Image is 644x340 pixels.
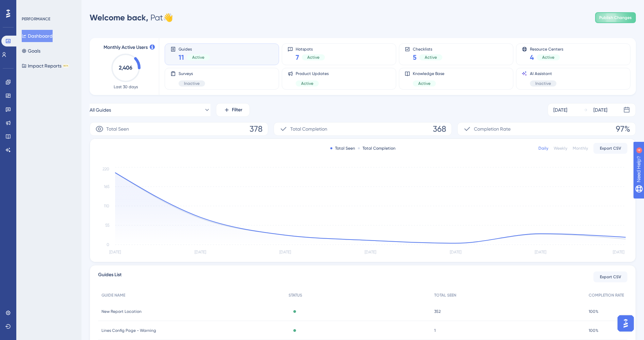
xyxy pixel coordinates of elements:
[535,250,546,254] tspan: [DATE]
[600,146,621,151] span: Export CSV
[433,124,446,134] span: 368
[102,309,142,314] span: New Report Location
[22,45,40,57] button: Goals
[22,60,69,72] button: Impact ReportsBETA
[104,43,148,52] span: Monthly Active Users
[109,250,121,254] tspan: [DATE]
[530,71,556,76] span: AI Assistant
[413,46,442,51] span: Checklists
[434,292,456,298] span: TOTAL SEEN
[538,146,548,151] div: Daily
[589,292,624,298] span: COMPLETION RATE
[330,146,355,151] div: Total Seen
[301,81,313,86] span: Active
[613,250,624,254] tspan: [DATE]
[90,13,148,22] span: Welcome back,
[195,250,206,254] tspan: [DATE]
[47,3,49,9] div: 4
[413,71,444,76] span: Knowledge Base
[289,292,302,298] span: STATUS
[16,2,42,10] span: Need Help?
[573,146,588,151] div: Monthly
[434,328,436,333] span: 1
[179,53,184,62] span: 11
[102,328,156,333] span: Lines Config Page - Warning
[184,81,200,86] span: Inactive
[250,124,262,134] span: 378
[418,81,430,86] span: Active
[593,143,627,154] button: Export CSV
[615,313,636,334] iframe: UserGuiding AI Assistant Launcher
[553,106,567,114] div: [DATE]
[104,184,109,189] tspan: 165
[593,271,627,282] button: Export CSV
[616,124,630,134] span: 97%
[192,55,204,60] span: Active
[179,46,210,51] span: Guides
[599,15,632,20] span: Publish Changes
[104,204,109,208] tspan: 110
[105,223,109,228] tspan: 55
[90,103,210,117] button: All Guides
[296,71,329,76] span: Product Updates
[114,84,138,90] span: Last 30 days
[589,328,599,333] span: 100%
[279,250,291,254] tspan: [DATE]
[290,125,327,133] span: Total Completion
[296,46,325,51] span: Hotspots
[535,81,551,86] span: Inactive
[425,55,437,60] span: Active
[413,53,417,62] span: 5
[22,30,53,42] button: Dashboard
[98,271,122,283] span: Guides List
[102,292,125,298] span: GUIDE NAME
[296,53,299,62] span: 7
[307,55,319,60] span: Active
[90,106,111,114] span: All Guides
[600,274,621,280] span: Export CSV
[103,167,109,171] tspan: 220
[589,309,599,314] span: 100%
[542,55,554,60] span: Active
[554,146,567,151] div: Weekly
[90,12,173,23] div: Pat 👋
[530,53,534,62] span: 4
[119,64,132,71] text: 2,406
[63,64,69,68] div: BETA
[232,106,242,114] span: Filter
[106,125,129,133] span: Total Seen
[595,12,636,23] button: Publish Changes
[179,71,205,76] span: Surveys
[530,46,563,51] span: Resource Centers
[593,106,607,114] div: [DATE]
[358,146,395,151] div: Total Completion
[474,125,511,133] span: Completion Rate
[450,250,461,254] tspan: [DATE]
[107,242,109,247] tspan: 0
[216,103,250,117] button: Filter
[22,16,50,22] div: PERFORMANCE
[434,309,441,314] span: 352
[365,250,376,254] tspan: [DATE]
